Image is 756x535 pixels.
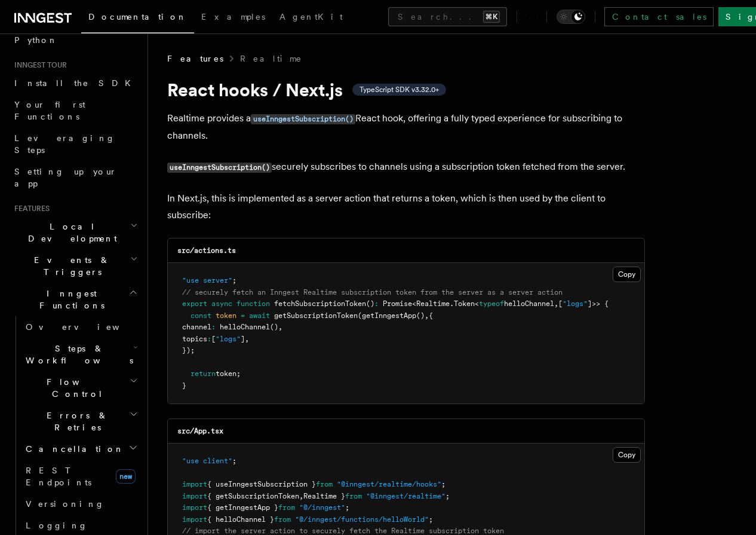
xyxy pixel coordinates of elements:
span: fetchSubscriptionToken [274,299,366,308]
span: [ [558,299,563,308]
code: useInngestSubscription() [167,163,272,173]
p: securely subscribes to channels using a subscription token fetched from the server. [167,158,645,176]
a: Setting up your app [10,161,140,194]
code: src/App.tsx [177,427,223,435]
span: ]>> { [588,299,609,308]
a: Versioning [21,493,140,515]
a: Your first Functions [10,94,140,127]
a: Contact sales [604,7,714,26]
button: Local Development [10,216,140,249]
span: } [182,381,186,390]
span: getSubscriptionToken [274,311,358,320]
span: Steps & Workflows [21,343,133,366]
a: Realtime [240,53,303,65]
a: Install the SDK [10,72,140,94]
span: import [182,480,207,488]
span: : [374,299,379,308]
span: Flow Control [21,376,130,400]
span: function [236,299,270,308]
span: , [299,492,303,500]
span: Leveraging Steps [14,133,115,155]
span: TypeScript SDK v3.32.0+ [359,85,439,94]
span: Promise [383,299,412,308]
span: typeof [479,299,504,308]
span: "@inngest/realtime/hooks" [337,480,441,488]
button: Cancellation [21,438,140,460]
span: token [216,311,236,320]
span: import [182,492,207,500]
span: < [475,299,479,308]
p: Realtime provides a React hook, offering a fully typed experience for subscribing to channels. [167,110,645,144]
span: : [207,335,211,343]
span: Inngest Functions [10,288,129,311]
a: Leveraging Steps [10,127,140,161]
span: getInngestApp [362,311,416,320]
span: async [211,299,232,308]
span: ] [241,335,245,343]
span: () [366,299,374,308]
span: ( [358,311,362,320]
button: Copy [613,267,641,282]
span: () [270,323,278,331]
a: REST Endpointsnew [21,460,140,493]
span: await [249,311,270,320]
span: Realtime } [303,492,345,500]
span: AgentKit [279,12,343,22]
span: Setting up your app [14,167,117,188]
span: < [412,299,416,308]
kbd: ⌘K [483,11,500,23]
span: . [450,299,454,308]
span: new [116,469,136,484]
span: Documentation [88,12,187,22]
button: Flow Control [21,371,140,405]
span: Events & Triggers [10,254,130,278]
span: Your first Functions [14,100,85,121]
span: Logging [26,521,88,530]
span: Install the SDK [14,78,138,88]
span: { getSubscriptionToken [207,492,299,500]
span: = [241,311,245,320]
span: { useInngestSubscription } [207,480,316,488]
span: , [554,299,558,308]
span: // import the server action to securely fetch the Realtime subscription token [182,527,504,535]
button: Steps & Workflows [21,338,140,371]
span: REST Endpoints [26,466,91,487]
span: Features [167,53,223,65]
span: ; [441,480,445,488]
span: "logs" [563,299,588,308]
span: Python [14,35,58,45]
span: from [274,515,291,524]
code: src/actions.ts [177,246,236,255]
span: Versioning [26,499,105,509]
span: { getInngestApp } [207,503,278,512]
span: }); [182,346,195,354]
span: Inngest tour [10,60,67,70]
span: "@inngest/realtime" [366,492,445,500]
p: In Next.js, this is implemented as a server action that returns a token, which is then used by th... [167,190,645,224]
span: // securely fetch an Inngest Realtime subscription token from the server as a server action [182,288,563,296]
button: Events & Triggers [10,249,140,283]
span: ; [232,457,236,465]
span: helloChannel [220,323,270,331]
span: import [182,503,207,512]
button: Inngest Functions [10,283,140,316]
span: topics [182,335,207,343]
span: : [211,323,216,331]
span: ; [429,515,433,524]
span: Realtime [416,299,450,308]
span: from [345,492,362,500]
button: Toggle dark mode [557,10,585,24]
span: ; [232,276,236,285]
span: () [416,311,425,320]
span: { helloChannel } [207,515,274,524]
a: AgentKit [272,4,350,32]
span: Errors & Retries [21,409,130,433]
button: Errors & Retries [21,405,140,438]
span: Examples [201,12,265,22]
a: Python [10,29,140,51]
span: ; [445,492,450,500]
span: , [245,335,249,343]
span: Overview [26,322,149,332]
span: import [182,515,207,524]
span: const [190,311,211,320]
